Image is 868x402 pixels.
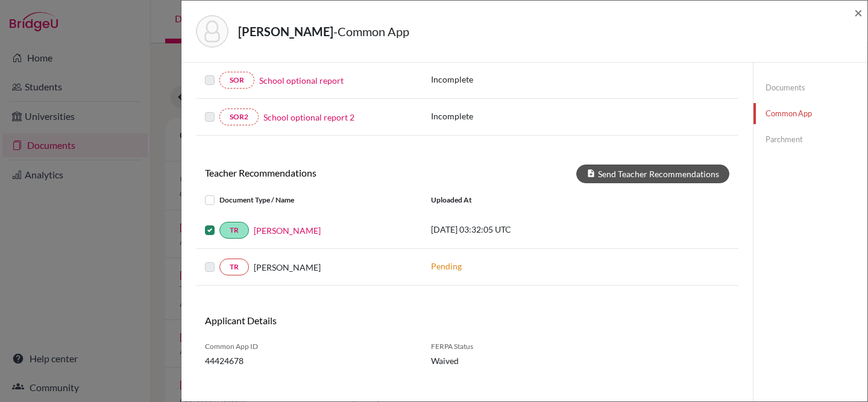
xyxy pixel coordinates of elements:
[431,260,594,272] p: Pending
[431,223,594,236] p: [DATE] 03:32:05 UTC
[854,4,863,21] span: ×
[254,261,321,274] span: [PERSON_NAME]
[238,24,333,39] strong: [PERSON_NAME]
[263,111,354,124] a: School optional report 2
[259,74,344,87] a: School optional report
[219,259,249,275] a: TR
[431,110,555,122] p: Incomplete
[854,5,863,20] button: Close
[753,103,867,124] a: Common App
[205,354,413,367] span: 44424678
[422,193,603,207] div: Uploaded at
[333,24,409,39] span: - Common App
[196,167,467,178] h6: Teacher Recommendations
[753,129,867,150] a: Parchment
[205,315,458,326] h6: Applicant Details
[431,354,549,367] span: Waived
[196,193,422,207] div: Document Type / Name
[431,73,555,86] p: Incomplete
[219,72,254,89] a: SOR
[205,341,413,352] span: Common App ID
[219,108,259,125] a: SOR2
[219,222,249,239] a: TR
[753,77,867,98] a: Documents
[431,341,549,352] span: FERPA Status
[576,165,729,183] button: Send Teacher Recommendations
[254,224,321,237] a: [PERSON_NAME]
